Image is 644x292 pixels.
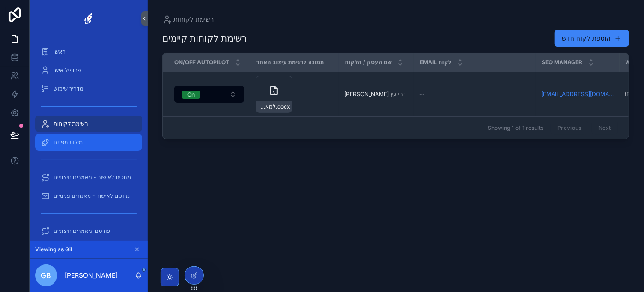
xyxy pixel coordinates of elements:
[35,223,142,239] a: פורסם-מאמרים חיצוניים
[420,59,452,66] span: Email לקוח
[344,91,408,98] a: [PERSON_NAME] בתי עץ
[54,85,83,92] span: מדריך שימוש
[419,91,530,98] a: --
[187,91,195,99] div: On
[542,59,583,66] span: SEO Manager
[54,120,88,128] span: רשימת לקוחות
[276,103,290,110] span: .docx
[65,271,118,280] p: [PERSON_NAME]
[35,62,142,79] a: פרופיל אישי
[35,116,142,132] a: רשימת לקוחות
[54,48,66,55] span: ראשי
[35,169,142,186] a: מחכים לאישור - מאמרים חיצוניים
[80,11,97,26] img: App logo
[258,103,276,110] span: למאמרים
[256,76,333,113] a: למאמרים.docx
[541,91,614,98] a: [EMAIL_ADDRESS][DOMAIN_NAME]
[35,80,142,97] a: מדריך שימוש
[35,134,142,151] a: מילות מפתח
[162,15,214,24] a: רשימת לקוחות
[54,139,83,146] span: מילות מפתח
[54,227,110,235] span: פורסם-מאמרים חיצוניים
[54,192,130,200] span: מחכים לאישור - מאמרים פנימיים
[54,67,81,74] span: פרופיל אישי
[344,91,406,98] span: [PERSON_NAME] בתי עץ
[30,37,148,241] div: scrollable content
[345,59,392,66] span: שם העסק / הלקוח
[35,43,142,60] a: ראשי
[173,15,214,24] span: רשימת לקוחות
[54,174,131,181] span: מחכים לאישור - מאמרים חיצוניים
[256,59,324,66] span: תמונה לדגימת עיצוב האתר
[555,30,629,47] button: הוספת לקוח חדש
[174,86,244,103] button: Select Button
[488,124,543,132] span: Showing 1 of 1 results
[162,32,247,45] h1: רשימת לקוחות קיימים
[35,188,142,204] a: מחכים לאישור - מאמרים פנימיים
[41,270,52,281] span: GB
[419,91,425,98] span: --
[35,246,72,253] span: Viewing as Gil
[174,59,229,66] span: On/Off Autopilot
[174,85,244,103] a: Select Button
